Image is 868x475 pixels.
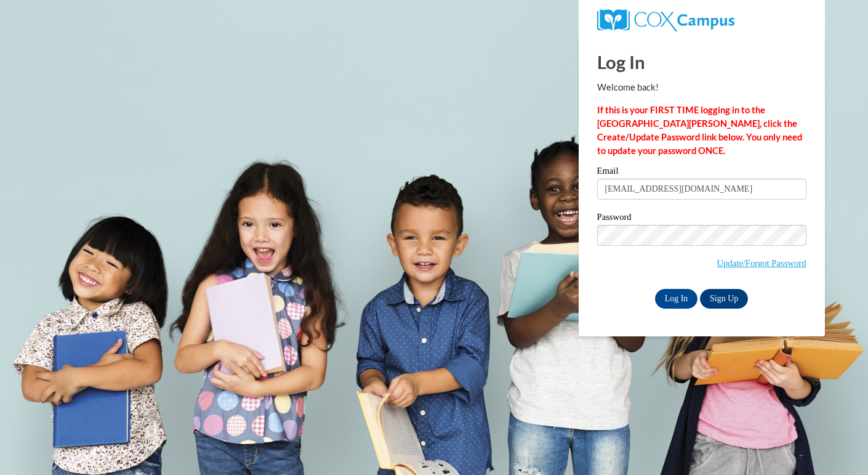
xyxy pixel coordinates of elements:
[655,289,698,309] input: Log In
[700,289,748,309] a: Sign Up
[597,213,806,225] label: Password
[597,49,806,75] h1: Log In
[597,81,806,94] p: Welcome back!
[597,9,734,31] img: COX Campus
[597,14,734,25] a: COX Campus
[717,258,806,268] a: Update/Forgot Password
[597,105,802,156] strong: If this is your FIRST TIME logging in to the [GEOGRAPHIC_DATA][PERSON_NAME], click the Create/Upd...
[597,166,806,179] label: Email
